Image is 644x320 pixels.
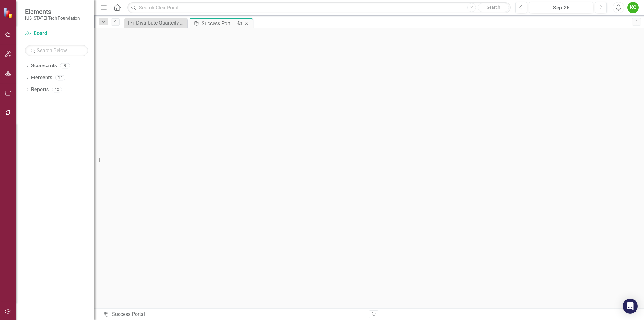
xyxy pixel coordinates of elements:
a: Elements [31,74,52,81]
div: 9 [60,63,70,69]
a: Scorecards [31,62,57,70]
span: Search [487,5,500,10]
button: Search [478,3,509,12]
div: Success Portal [103,311,364,318]
div: Sep-25 [531,4,591,12]
a: Distribute Quarterly Board Newsletters [126,19,186,27]
img: ClearPoint Strategy [3,7,14,18]
span: Elements [25,8,80,15]
input: Search ClearPoint... [127,2,511,13]
div: 13 [52,87,62,92]
small: [US_STATE] Tech Foundation [25,15,80,20]
button: Sep-25 [529,2,593,13]
input: Search Below... [25,45,88,56]
a: Reports [31,86,49,93]
button: KC [627,2,639,13]
div: Distribute Quarterly Board Newsletters [136,19,186,27]
iframe: Success Portal [94,26,644,306]
div: Success Portal [202,20,235,27]
div: Open Intercom Messenger [623,299,638,314]
div: 14 [55,75,65,81]
a: Board [25,30,88,37]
